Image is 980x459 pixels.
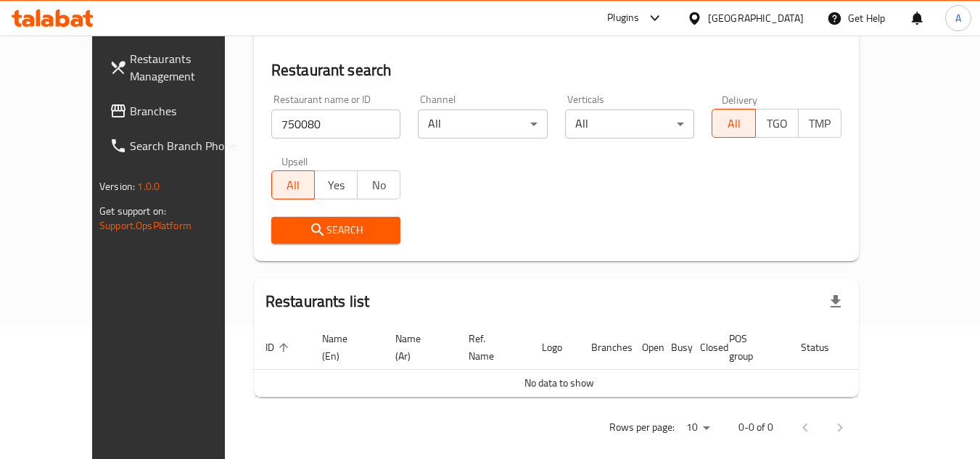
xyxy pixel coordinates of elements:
span: A [955,10,961,26]
div: Rows per page: [680,417,715,439]
button: All [271,170,315,199]
button: All [712,109,755,138]
span: Name (Ar) [395,330,440,365]
span: TGO [762,113,793,134]
button: TMP [798,109,841,138]
span: TMP [804,113,836,134]
th: Branches [580,326,630,370]
table: enhanced table [254,326,915,397]
div: Export file [818,284,853,319]
button: No [357,170,400,199]
span: Status [801,339,848,356]
label: Upsell [281,156,308,166]
p: Rows per page: [609,418,675,437]
button: Yes [314,170,358,199]
a: Search Branch Phone [98,128,256,163]
span: Search Branch Phone [130,137,244,154]
span: Yes [321,175,352,196]
span: Ref. Name [469,330,513,365]
span: ID [265,339,293,356]
button: Search [271,217,401,244]
span: All [718,113,749,134]
th: Closed [688,326,717,370]
th: Open [630,326,659,370]
span: Get support on: [99,202,166,220]
div: All [418,109,548,138]
span: Name (En) [322,330,366,365]
span: Search [283,221,390,239]
span: Branches [130,102,244,120]
th: Logo [530,326,580,370]
a: Support.OpsPlatform [99,216,192,235]
th: Busy [659,326,688,370]
p: 0-0 of 0 [738,418,773,437]
button: TGO [755,109,799,138]
span: No [363,175,395,196]
h2: Restaurants list [265,291,369,313]
div: All [565,109,695,138]
span: All [278,175,309,196]
a: Branches [98,94,256,128]
span: POS group [729,330,772,365]
input: Search for restaurant name or ID.. [271,109,401,138]
span: Restaurants Management [130,50,244,85]
span: Version: [99,177,135,196]
h2: Restaurant search [271,59,841,81]
span: No data to show [524,373,594,392]
span: 1.0.0 [137,177,160,196]
a: Restaurants Management [98,41,256,94]
div: [GEOGRAPHIC_DATA] [708,10,804,26]
div: Plugins [607,9,639,27]
label: Delivery [722,94,758,104]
